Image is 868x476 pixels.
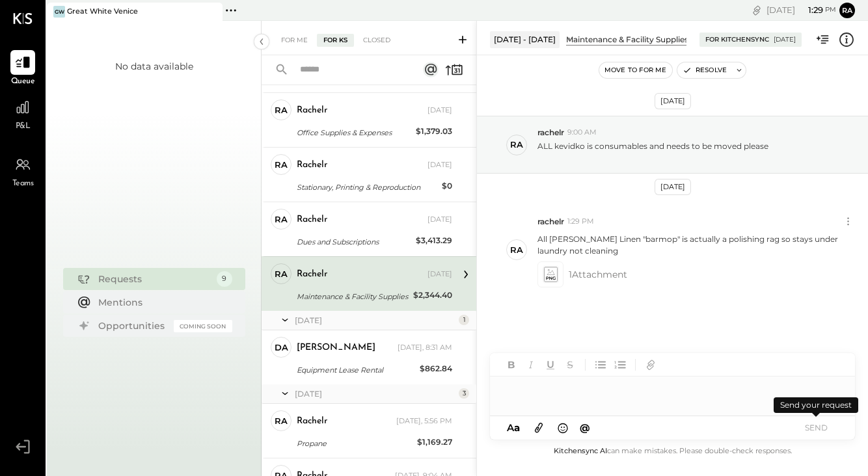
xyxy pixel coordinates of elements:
[790,419,842,436] button: SEND
[357,34,397,47] div: Closed
[67,7,138,17] div: Great White Venice
[217,271,232,287] div: 9
[503,356,520,373] button: Bold
[275,34,314,47] div: For Me
[115,60,193,73] div: No data available
[275,213,288,226] div: ra
[510,139,523,151] div: ra
[655,93,691,109] div: [DATE]
[275,415,288,427] div: ra
[98,319,167,332] div: Opportunities
[599,62,672,78] button: Move to for me
[416,234,452,247] div: $3,413.29
[580,421,590,434] span: @
[427,269,452,280] div: [DATE]
[297,415,327,428] div: rachelr
[416,125,452,138] div: $1,379.03
[295,315,455,326] div: [DATE]
[297,341,375,354] div: [PERSON_NAME]
[297,437,413,450] div: Propane
[766,4,836,16] div: [DATE]
[295,388,455,399] div: [DATE]
[1,95,45,133] a: P&L
[537,233,841,256] p: All [PERSON_NAME] Linen "barmop" is actually a polishing rag so stays under laundry not cleaning
[297,126,412,139] div: Office Supplies & Expenses
[655,179,691,195] div: [DATE]
[459,315,469,325] div: 1
[592,356,609,373] button: Unordered List
[275,159,288,171] div: ra
[576,419,594,436] button: @
[417,436,452,449] div: $1,169.27
[750,3,763,17] div: copy link
[1,152,45,190] a: Teams
[510,244,523,256] div: ra
[11,76,35,88] span: Queue
[275,341,288,354] div: DA
[420,362,452,375] div: $862.84
[567,217,594,227] span: 1:29 PM
[569,261,627,287] span: 1 Attachment
[1,50,45,88] a: Queue
[297,235,412,248] div: Dues and Subscriptions
[98,272,210,285] div: Requests
[514,421,520,434] span: a
[566,34,688,45] div: Maintenance & Facility Supplies
[567,127,597,138] span: 9:00 AM
[562,356,578,373] button: Strikethrough
[427,215,452,225] div: [DATE]
[98,296,226,309] div: Mentions
[53,6,65,18] div: GW
[297,104,327,117] div: rachelr
[774,35,796,44] div: [DATE]
[797,4,823,16] span: 1 : 29
[275,104,288,116] div: ra
[297,290,409,303] div: Maintenance & Facility Supplies
[427,160,452,170] div: [DATE]
[612,356,629,373] button: Ordered List
[774,397,858,413] div: Send your request
[297,268,327,281] div: rachelr
[459,388,469,399] div: 3
[490,31,560,47] div: [DATE] - [DATE]
[537,127,564,138] span: rachelr
[174,320,232,332] div: Coming Soon
[537,216,564,227] span: rachelr
[522,356,539,373] button: Italic
[297,159,327,172] div: rachelr
[503,421,524,435] button: Aa
[12,178,34,190] span: Teams
[677,62,732,78] button: Resolve
[442,179,452,192] div: $0
[317,34,354,47] div: For KS
[413,289,452,302] div: $2,344.40
[297,213,327,226] div: rachelr
[825,5,836,14] span: pm
[427,105,452,116] div: [DATE]
[275,268,288,280] div: ra
[297,364,416,377] div: Equipment Lease Rental
[642,356,659,373] button: Add URL
[297,181,438,194] div: Stationary, Printing & Reproduction
[398,343,452,353] div: [DATE], 8:31 AM
[705,35,769,44] div: For KitchenSync
[396,416,452,427] div: [DATE], 5:56 PM
[16,121,31,133] span: P&L
[839,3,855,18] button: ra
[537,140,768,163] p: ALL kevidko is consumables and needs to be moved please
[542,356,559,373] button: Underline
